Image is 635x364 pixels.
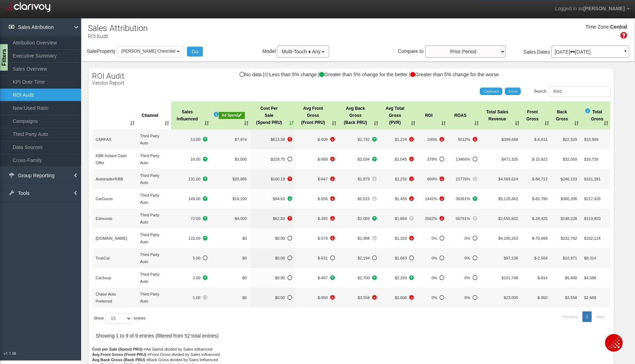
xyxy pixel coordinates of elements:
[232,197,247,201] span: $14,100
[448,101,480,130] th: ROAS: activate to sort column ascending
[140,252,159,264] span: Third Party Auto
[584,197,601,201] span: $217,426
[342,136,377,143] span: +603
[484,89,498,93] span: Clipboard
[584,256,596,260] span: $8,314
[254,215,292,222] span: +6.94
[505,88,521,95] a: Excel
[550,86,610,97] input: Search:
[299,215,335,222] span: -591
[561,197,577,201] span: $300,206
[140,213,159,224] span: Third Party Auto
[561,177,577,181] span: $246,103
[299,175,335,183] span: -1175
[421,294,444,301] span: No Data to compare%
[555,6,583,11] span: Logged in as
[175,175,207,183] span: +85.00
[384,136,414,143] span: -260
[175,136,207,143] span: +3.00
[342,274,377,281] span: +891
[94,313,146,324] label: Show entries
[342,255,377,262] span: No Data to compare
[538,276,548,280] span: $-814
[561,216,577,221] span: $148,228
[342,294,377,301] span: -2258
[584,296,596,300] span: $2,608
[140,292,159,303] span: Third Party Auto
[508,89,517,93] span: Excel
[565,276,577,280] span: $5,400
[561,236,577,240] span: $232,792
[534,137,548,142] span: $-6,611
[451,136,477,143] span: -5796%
[502,157,518,161] span: $471,325
[342,215,377,222] span: +655
[421,215,444,222] span: -218%
[211,101,250,130] th: To enable cost entry interface, select a single property and a single month" data-trigger="hover"...
[384,156,414,163] span: -764
[175,235,207,242] span: +75.00
[299,294,335,301] span: -1186
[559,311,581,322] a: Previous
[235,157,247,161] span: $3,500
[299,156,335,163] span: -1259
[521,101,551,130] th: FrontGross: activate to sort column ascending
[92,101,137,130] th: : activate to sort column ascending
[117,46,184,57] button: [PERSON_NAME] Chevrolet
[502,137,518,142] span: $399,668
[96,137,111,142] span: CARFAX
[451,195,477,202] span: +4090%
[384,235,414,242] span: -989
[532,216,548,221] span: $-28,425
[299,274,335,281] span: +2655
[451,274,477,281] span: No Data to compare%
[254,235,292,242] span: No Data to compare
[498,236,518,240] span: $4,190,263
[480,88,502,95] a: Clipboard
[96,292,116,303] span: Chase Auto Preferred
[92,72,125,80] span: ROI Audit
[92,352,150,357] strong: Avg Front Gross (Front PRU) =
[88,31,148,40] p: ROI Audit
[296,101,338,130] th: Avg FrontGross (Front PRU): activate to sort column ascending
[96,177,123,181] span: Autotrader/KBB
[555,49,626,54] p: [DATE] [DATE]
[584,157,598,161] span: $16,728
[175,156,207,163] span: +14.00
[96,256,110,260] span: TrueCar
[550,0,635,17] a: Logged in as[PERSON_NAME]
[584,177,601,181] span: $161,391
[175,215,207,222] span: +45.00
[581,101,610,130] th: <i style="position:absolute;font-size:14px;z-index:100;color:#2f9fe0" tooltip="" data-toggle="pop...
[421,156,444,163] span: No Data to compare%
[384,274,414,281] span: +3546
[299,235,335,242] span: -978
[254,274,292,281] span: No Data to compare
[504,256,518,260] span: $97,138
[254,294,292,301] span: No Data to compare
[254,195,292,202] span: -5.37
[481,101,522,130] th: Total SalesRevenue: activate to sort column ascending
[451,156,477,163] span: No Data to compare%
[384,175,414,183] span: -1201
[92,80,125,86] p: Vendor Report
[96,236,127,240] span: [DOMAIN_NAME]
[242,276,247,280] span: $0
[502,276,518,280] span: $101,748
[622,47,629,59] a: ▼
[342,235,377,242] span: -11
[582,311,592,322] a: 1
[338,101,380,130] th: Avg BackGross (Back PRU): activate to sort column ascending
[534,86,610,97] label: Search:
[140,134,159,145] span: Third Party Auto
[92,358,149,362] strong: Avg Back Gross (Back PRU) =
[282,49,320,54] span: Multi-Touch ♦ Any
[451,294,477,301] span: No Data to compare%
[232,177,247,181] span: $20,985
[277,46,329,58] button: Multi-Touch ♦ Any
[451,255,477,262] span: No Data to compare%
[384,195,414,202] span: -466
[532,197,548,201] span: $-82,780
[532,177,548,181] span: $-84,712
[254,175,292,183] span: +8.13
